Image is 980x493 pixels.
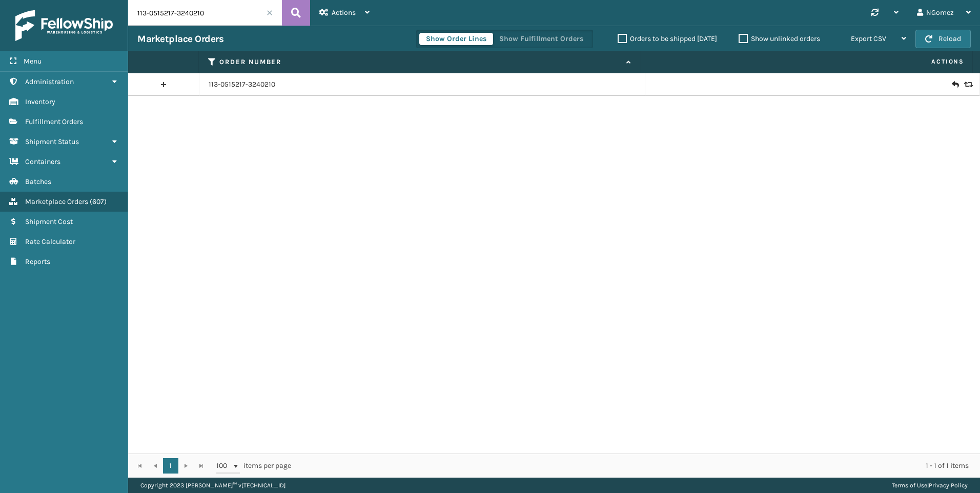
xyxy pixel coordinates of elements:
label: Order Number [219,57,621,67]
span: items per page [216,458,291,474]
span: Fulfillment Orders [25,117,83,126]
span: Export CSV [851,34,886,43]
label: Show unlinked orders [739,34,820,43]
span: Menu [24,57,42,66]
span: Rate Calculator [25,237,75,246]
h3: Marketplace Orders [137,33,223,45]
span: Shipment Status [25,137,79,146]
span: 100 [216,461,232,471]
span: Batches [25,177,51,186]
a: Terms of Use [892,482,927,489]
span: Containers [25,157,60,166]
img: logo [15,10,113,41]
span: ( 607 ) [90,197,107,206]
button: Reload [915,30,971,48]
span: Reports [25,257,50,266]
div: | [892,478,968,493]
a: 113-0515217-3240210 [209,79,275,90]
button: Show Fulfillment Orders [493,33,590,45]
span: Marketplace Orders [25,197,88,206]
span: Administration [25,77,74,86]
p: Copyright 2023 [PERSON_NAME]™ v [TECHNICAL_ID] [140,478,285,493]
a: Privacy Policy [929,482,968,489]
span: Actions [644,53,970,70]
a: 1 [163,458,178,474]
i: Create Return Label [952,79,958,90]
span: Inventory [25,97,55,106]
label: Orders to be shipped [DATE] [618,34,717,43]
button: Show Order Lines [419,33,493,45]
div: 1 - 1 of 1 items [305,461,969,471]
i: Replace [964,81,970,88]
span: Actions [332,8,356,17]
span: Shipment Cost [25,217,73,226]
